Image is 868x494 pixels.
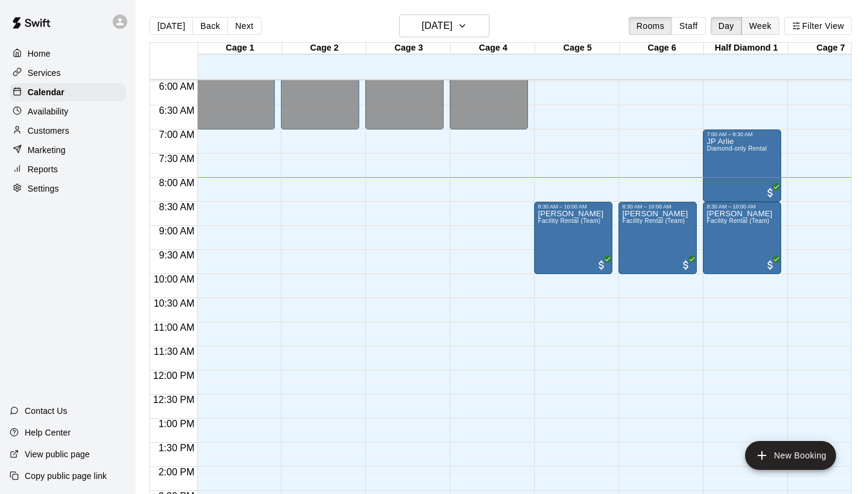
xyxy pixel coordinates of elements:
[156,81,198,92] span: 6:00 AM
[151,298,198,308] span: 10:30 AM
[156,178,198,188] span: 8:00 AM
[156,250,198,260] span: 9:30 AM
[366,43,451,54] div: Cage 3
[10,180,126,198] a: Settings
[151,346,198,357] span: 11:30 AM
[620,43,704,54] div: Cage 6
[704,43,788,54] div: Half Diamond 1
[28,48,51,60] p: Home
[156,467,198,477] span: 2:00 PM
[451,43,535,54] div: Cage 4
[25,448,90,460] p: View public page
[156,443,198,453] span: 1:30 PM
[10,64,126,82] a: Services
[227,17,261,35] button: Next
[282,43,366,54] div: Cage 2
[764,259,776,271] span: All customers have paid
[156,130,198,140] span: 7:00 AM
[150,370,197,381] span: 12:00 PM
[156,226,198,236] span: 9:00 AM
[28,144,66,156] p: Marketing
[764,187,776,199] span: All customers have paid
[149,17,193,35] button: [DATE]
[538,204,609,210] div: 8:30 AM – 10:00 AM
[156,202,198,212] span: 8:30 AM
[706,131,778,137] div: 7:00 AM – 8:30 AM
[671,17,706,35] button: Staff
[422,17,453,34] h6: [DATE]
[618,202,697,274] div: 8:30 AM – 10:00 AM: Nathan Walker
[10,45,126,63] a: Home
[706,145,767,152] span: Diamond-only Rental
[25,405,68,417] p: Contact Us
[399,14,489,37] button: [DATE]
[10,102,126,120] a: Availability
[596,259,608,271] span: All customers have paid
[151,274,198,284] span: 10:00 AM
[151,322,198,333] span: 11:00 AM
[784,17,852,35] button: Filter View
[150,395,197,405] span: 12:30 PM
[28,105,69,117] p: Availability
[703,202,781,274] div: 8:30 AM – 10:00 AM: Nathan Walker
[156,154,198,164] span: 7:30 AM
[28,183,59,195] p: Settings
[25,427,71,439] p: Help Center
[535,43,620,54] div: Cage 5
[10,83,126,101] a: Calendar
[711,17,742,35] button: Day
[28,163,58,175] p: Reports
[706,204,778,210] div: 8:30 AM – 10:00 AM
[10,122,126,140] a: Customers
[706,217,769,224] span: Facility Rental (Team)
[629,17,672,35] button: Rooms
[745,441,836,470] button: add
[10,160,126,178] a: Reports
[198,43,282,54] div: Cage 1
[192,17,228,35] button: Back
[28,86,64,98] p: Calendar
[622,217,685,224] span: Facility Rental (Team)
[28,125,69,137] p: Customers
[25,470,107,482] p: Copy public page link
[156,105,198,116] span: 6:30 AM
[741,17,779,35] button: Week
[680,259,692,271] span: All customers have paid
[703,130,781,202] div: 7:00 AM – 8:30 AM: JP Arlie
[156,419,198,429] span: 1:00 PM
[538,217,600,224] span: Facility Rental (Team)
[622,204,693,210] div: 8:30 AM – 10:00 AM
[534,202,612,274] div: 8:30 AM – 10:00 AM: Nathan Walker
[10,141,126,159] a: Marketing
[28,67,61,79] p: Services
